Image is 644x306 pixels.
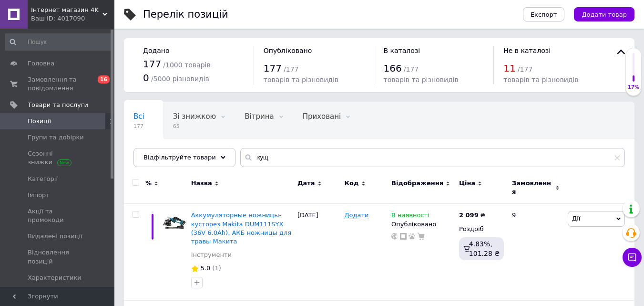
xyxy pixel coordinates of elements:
span: 177 [133,123,144,130]
button: Додати товар [574,7,634,21]
div: [DATE] [295,204,342,301]
span: / 177 [518,65,532,73]
span: Відфільтруйте товари [143,154,216,161]
span: Приховані [303,112,341,121]
span: Видалені позиції [28,232,82,241]
span: Не в каталозі [503,47,551,54]
span: Товари та послуги [28,101,88,109]
a: Інструменти [191,251,232,259]
span: Інтернет магазин 4K [31,6,102,14]
span: Відображення [391,179,443,188]
span: Дата [297,179,315,188]
span: / 5000 різновидів [151,75,209,83]
span: Групи та добірки [28,133,84,142]
span: товарів та різновидів [264,76,338,84]
span: 5.0 [201,264,211,272]
span: / 177 [284,65,298,73]
span: Додати товар [582,11,627,18]
span: 11 [503,63,515,74]
span: Дії [572,215,580,222]
span: Опубліковано [264,47,312,54]
span: товарів та різновидів [384,76,459,84]
div: Ваш ID: 4017090 [31,14,114,23]
span: Назва [191,179,212,188]
span: / 1000 товарів [163,61,210,69]
div: Опубліковано [391,220,454,229]
div: ₴ [459,211,485,220]
span: Замовлення та повідомлення [28,75,88,93]
span: Код [344,179,358,188]
span: Вітрина [245,112,274,121]
span: Опубліковані [133,148,183,157]
span: % [145,179,152,188]
div: 17% [626,84,641,91]
span: (1) [212,264,221,272]
img: Аккумуляторные ножницы-кусторез Makita DUM111SYX (36V 6.0Ah), АКБ ножницы для травы Макита [162,211,186,235]
span: Позиції [28,117,51,126]
span: Зі знижкою [173,112,216,121]
span: Всі [133,112,144,121]
span: Характеристики [28,274,82,282]
div: Перелік позицій [143,10,228,20]
span: Експорт [531,11,557,18]
span: Відновлення позицій [28,248,88,265]
button: Чат з покупцем [623,248,642,267]
span: Сезонні знижки [28,149,88,167]
input: Пошук [5,33,112,51]
button: Експорт [523,7,565,21]
div: Роздріб [459,225,504,233]
span: Категорії [28,175,58,183]
span: товарів та різновидів [503,76,578,84]
span: 16 [98,75,110,84]
span: 4.83%, 101.28 ₴ [469,240,500,257]
span: 65 [173,123,216,130]
span: 0 [143,72,149,84]
span: 177 [264,63,282,74]
div: 9 [506,204,565,301]
span: Імпорт [28,191,50,200]
a: Аккумуляторные ножницы-кусторез Makita DUM111SYX (36V 6.0Ah), АКБ ножницы для травы Макита [191,211,291,245]
span: 166 [384,63,402,74]
span: В каталозі [384,47,420,54]
span: Замовлення [512,179,553,196]
span: Акції та промокоди [28,207,88,224]
b: 2 099 [459,211,479,219]
span: 177 [143,58,161,70]
input: Пошук по назві позиції, артикулу і пошуковим запитам [240,148,625,167]
span: Додати [344,211,368,219]
span: Ціна [459,179,475,188]
span: Додано [143,47,169,54]
span: / 177 [404,65,419,73]
span: В наявності [391,211,429,222]
span: Головна [28,59,54,68]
